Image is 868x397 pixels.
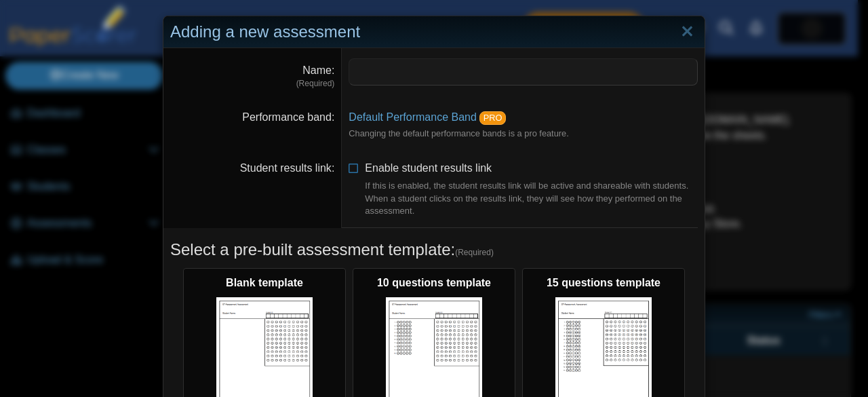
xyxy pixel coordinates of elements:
[170,78,334,90] dfn: (Required)
[242,111,334,123] label: Performance band
[170,238,698,261] h5: Select a pre-built assessment template:
[240,162,335,174] label: Student results link
[677,20,698,43] a: Close
[377,277,491,288] b: 10 questions template
[365,180,698,217] div: If this is enabled, the student results link will be active and shareable with students. When a s...
[479,111,506,125] a: PRO
[365,162,698,217] span: Enable student results link
[349,111,477,123] a: Default Performance Band
[455,247,494,259] span: (Required)
[226,277,303,288] b: Blank template
[547,277,660,288] b: 15 questions template
[302,64,334,76] label: Name
[163,16,705,48] div: Adding a new assessment
[349,128,568,138] small: Changing the default performance bands is a pro feature.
